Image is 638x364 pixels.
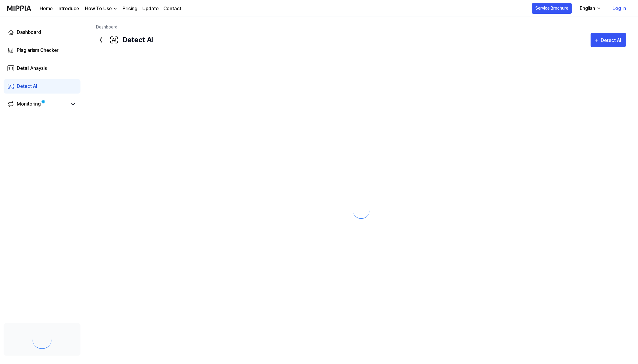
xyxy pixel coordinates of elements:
[4,43,80,58] a: Plagiarism Checker
[601,37,623,44] div: Detect AI
[17,47,59,54] div: Plagiarism Checker
[17,100,41,108] div: Monitoring
[575,2,605,14] button: English
[532,3,572,14] button: Service Brochure
[40,5,53,12] a: Home
[142,5,159,12] a: Update
[579,5,596,12] div: English
[17,83,37,90] div: Detect AI
[96,33,153,47] div: Detect AI
[7,100,67,108] a: Monitoring
[163,5,181,12] a: Contact
[17,65,47,72] div: Detail Anaysis
[17,29,41,36] div: Dashboard
[122,5,138,12] a: Pricing
[84,5,113,12] div: How To Use
[113,6,118,11] img: down
[591,33,626,47] button: Detect AI
[4,79,80,94] a: Detect AI
[4,25,80,40] a: Dashboard
[57,5,79,12] a: Introduce
[96,25,117,29] a: Dashboard
[84,5,118,12] button: How To Use
[4,61,80,76] a: Detail Anaysis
